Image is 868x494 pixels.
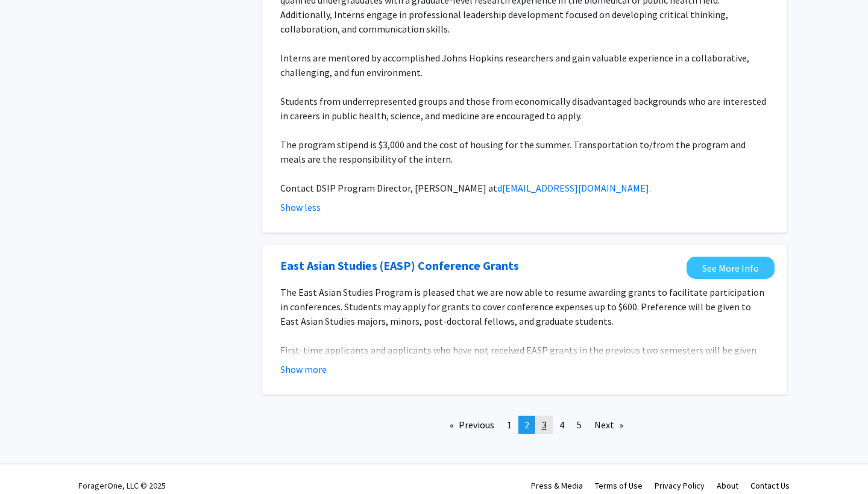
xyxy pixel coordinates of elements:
a: Terms of Use [595,480,643,491]
span: 2 [524,419,529,431]
a: Privacy Policy [655,480,705,491]
p: First-time applicants and applicants who have not received EASP grants in the previous two semest... [280,343,769,401]
a: Previous page [444,416,500,434]
a: Opens in a new tab [280,257,519,275]
span: Contact DSIP Program Director, [PERSON_NAME] at [280,182,497,194]
p: Students from underrepresented groups and those from economically disadvantaged backgrounds who a... [280,94,769,123]
span: 4 [559,419,564,431]
a: [EMAIL_ADDRESS][DOMAIN_NAME]. [502,182,651,194]
a: d [497,182,502,194]
a: About [717,480,738,491]
span: 3 [542,419,547,431]
p: Interns are mentored by accomplished Johns Hopkins researchers and gain valuable experience in a ... [280,51,769,80]
button: Show more [280,362,327,377]
p: The East Asian Studies Program is pleased that we are now able to resume awarding grants to facil... [280,285,769,328]
a: Next page [588,416,629,434]
a: Opens in a new tab [687,257,775,279]
a: Press & Media [531,480,583,491]
span: The program stipend is $3,000 and the cost of housing for the summer. Transportation to/from the ... [280,139,746,165]
span: 5 [577,419,582,431]
a: Contact Us [750,480,790,491]
button: Show less [280,200,321,214]
iframe: Chat [9,440,51,485]
ul: Pagination [262,416,787,434]
span: 1 [507,419,512,431]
